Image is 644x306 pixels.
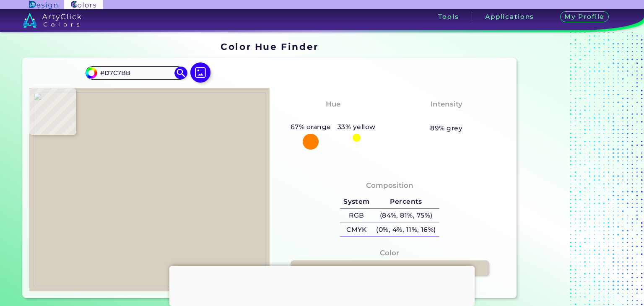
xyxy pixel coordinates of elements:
h4: Composition [366,179,413,192]
img: icon search [174,67,187,79]
h4: Intensity [431,98,462,110]
h3: Yellowish Orange [295,112,371,122]
h3: Applications [485,13,534,20]
h5: Percents [373,195,439,209]
h5: (0%, 4%, 11%, 16%) [373,223,439,237]
h1: Color Hue Finder [221,40,318,53]
h5: 67% orange [287,122,334,132]
input: type color.. [97,67,175,79]
h4: Color [380,247,399,259]
iframe: Advertisement [169,266,475,304]
h5: RGB [340,209,373,223]
h4: Hue [326,98,340,110]
iframe: Advertisement [520,38,625,301]
h5: 89% grey [430,123,462,134]
h5: (84%, 81%, 75%) [373,209,439,223]
img: logo_artyclick_colors_white.svg [23,13,82,28]
img: 2f86dc80-b07e-455c-8671-c6057ff7132a [34,92,265,287]
img: icon picture [190,62,210,83]
img: ArtyClick Design logo [29,1,57,9]
h5: 33% yellow [334,122,379,132]
h5: CMYK [340,223,373,237]
h3: Pale [434,112,458,122]
h5: System [340,195,373,209]
h3: Tools [438,13,459,20]
h3: My Profile [560,11,609,23]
